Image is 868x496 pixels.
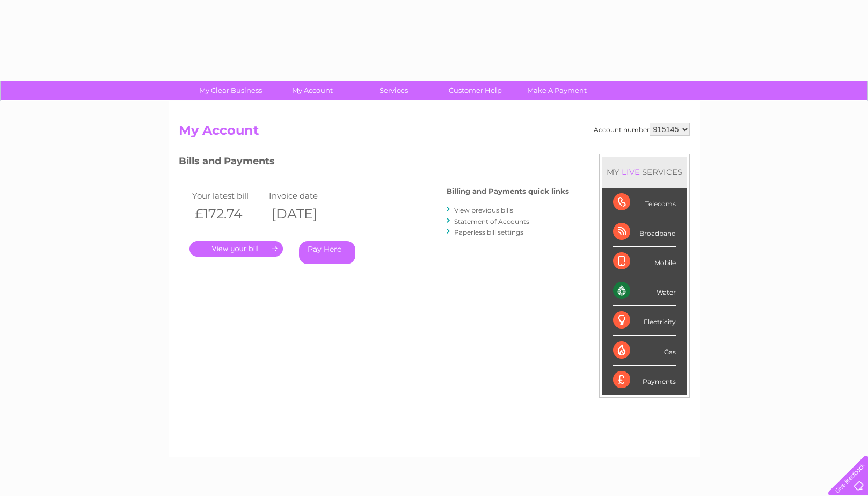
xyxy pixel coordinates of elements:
a: Make A Payment [513,81,601,100]
div: Account number [594,123,690,136]
div: Payments [613,366,676,395]
h4: Billing and Payments quick links [447,187,569,195]
div: Gas [613,336,676,366]
div: Water [613,276,676,306]
div: Telecoms [613,188,676,217]
a: Pay Here [299,241,355,264]
td: Invoice date [266,188,344,203]
a: Services [349,81,438,100]
th: [DATE] [266,203,344,225]
h2: My Account [179,123,690,143]
th: £172.74 [189,203,267,225]
a: Paperless bill settings [454,228,523,236]
a: Customer Help [431,81,520,100]
a: My Account [268,81,356,100]
td: Your latest bill [189,188,267,203]
a: My Clear Business [186,81,275,100]
a: View previous bills [454,206,513,214]
h3: Bills and Payments [179,154,569,172]
div: MY SERVICES [602,157,687,187]
a: Statement of Accounts [454,217,529,225]
div: Mobile [613,247,676,276]
a: . [189,241,283,257]
div: Electricity [613,306,676,335]
div: LIVE [619,167,642,177]
div: Broadband [613,217,676,247]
